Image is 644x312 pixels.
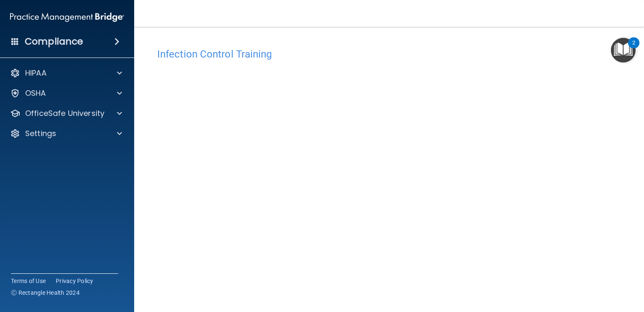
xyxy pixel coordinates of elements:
[157,49,621,60] h4: Infection Control Training
[56,277,93,285] a: Privacy Policy
[25,68,47,78] p: HIPAA
[10,9,124,26] img: PMB logo
[10,88,122,98] a: OSHA
[11,277,46,285] a: Terms of Use
[25,108,104,118] p: OfficeSafe University
[10,108,122,118] a: OfficeSafe University
[602,254,634,286] iframe: Drift Widget Chat Controller
[25,128,56,139] p: Settings
[10,128,122,139] a: Settings
[10,68,122,78] a: HIPAA
[25,36,83,47] h4: Compliance
[25,88,46,98] p: OSHA
[11,288,80,297] span: Ⓒ Rectangle Health 2024
[632,43,635,54] div: 2
[611,38,636,63] button: Open Resource Center, 2 new notifications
